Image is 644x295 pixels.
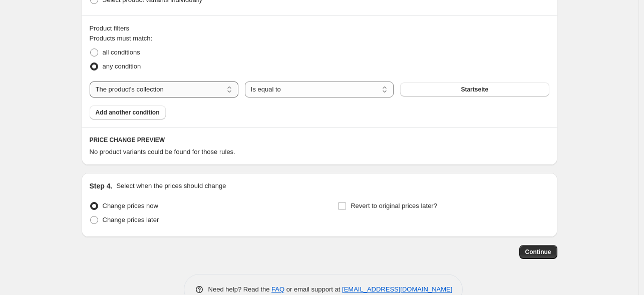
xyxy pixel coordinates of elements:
a: FAQ [271,285,284,293]
button: Continue [519,245,557,259]
button: Add another condition [90,105,166,119]
h6: PRICE CHANGE PREVIEW [90,136,549,144]
span: Change prices now [103,202,158,209]
span: any condition [103,62,141,70]
a: [EMAIL_ADDRESS][DOMAIN_NAME] [342,285,452,293]
div: Product filters [90,23,549,33]
span: Startseite [461,85,488,93]
span: Change prices later [103,216,159,223]
span: Need help? Read the [208,285,272,293]
span: Revert to original prices later? [351,202,437,209]
span: Products must match: [90,34,153,42]
span: No product variants could be found for those rules. [90,148,235,155]
h2: Step 4. [90,181,113,191]
button: Startseite [400,82,549,96]
span: or email support at [284,285,342,293]
p: Select when the prices should change [116,181,226,191]
span: Add another condition [96,108,160,116]
span: all conditions [103,48,140,56]
span: Continue [525,248,551,256]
